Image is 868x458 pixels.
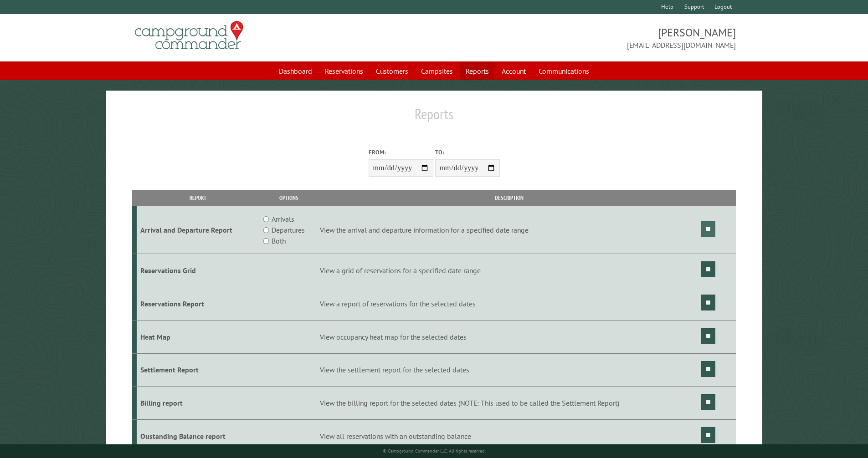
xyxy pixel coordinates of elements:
[434,25,736,51] span: [PERSON_NAME] [EMAIL_ADDRESS][DOMAIN_NAME]
[369,148,433,157] label: From:
[137,190,259,206] th: Report
[370,62,414,80] a: Customers
[318,387,700,420] td: View the billing report for the selected dates (NOTE: This used to be called the Settlement Report)
[318,254,700,287] td: View a grid of reservations for a specified date range
[460,62,494,80] a: Reports
[132,18,246,53] img: Campground Commander
[137,287,259,320] td: Reservations Report
[272,224,305,235] label: Departures
[318,206,700,254] td: View the arrival and departure information for a specified date range
[318,190,700,206] th: Description
[137,353,259,387] td: Settlement Report
[137,420,259,453] td: Oustanding Balance report
[273,62,318,80] a: Dashboard
[319,62,369,80] a: Reservations
[318,287,700,320] td: View a report of reservations for the selected dates
[416,62,458,80] a: Campsites
[318,320,700,353] td: View occupancy heat map for the selected dates
[137,206,259,254] td: Arrival and Departure Report
[435,148,500,157] label: To:
[259,190,318,206] th: Options
[272,214,294,224] label: Arrivals
[496,62,531,80] a: Account
[318,353,700,387] td: View the settlement report for the selected dates
[132,105,736,130] h1: Reports
[533,62,595,80] a: Communications
[137,254,259,287] td: Reservations Grid
[137,320,259,353] td: Heat Map
[137,387,259,420] td: Billing report
[383,448,486,454] small: © Campground Commander LLC. All rights reserved.
[318,420,700,453] td: View all reservations with an outstanding balance
[272,235,286,246] label: Both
